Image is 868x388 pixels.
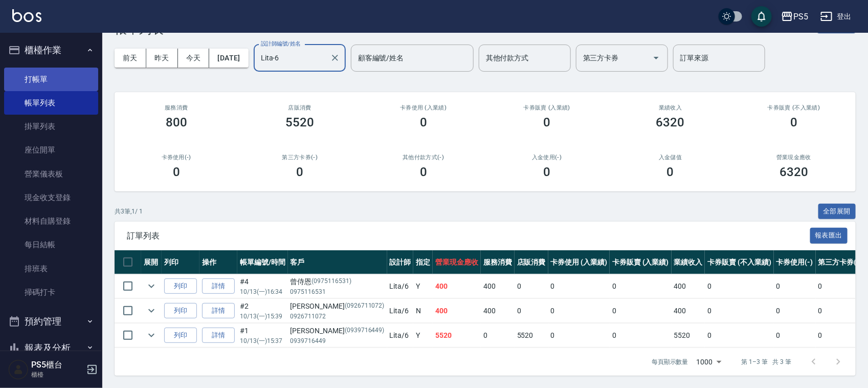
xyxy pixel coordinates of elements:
[705,299,773,323] td: 0
[810,230,848,240] a: 報表匯出
[240,336,285,346] p: 10/13 (一) 15:37
[793,10,808,23] div: PS5
[705,250,773,274] th: 卡券販賣 (不入業績)
[705,324,773,348] td: 0
[237,250,288,274] th: 帳單編號/時間
[166,115,187,130] h3: 800
[240,287,285,296] p: 10/13 (一) 16:34
[164,328,197,343] button: 列印
[291,312,385,321] p: 0926711072
[202,328,235,343] a: 詳情
[115,49,146,68] button: 前天
[4,138,98,162] a: 座位開單
[127,104,226,111] h3: 服務消費
[548,274,610,298] td: 0
[261,40,301,48] label: 設計師編號/姓名
[199,250,237,274] th: 操作
[4,308,98,335] button: 預約管理
[420,165,427,179] h3: 0
[387,299,414,323] td: Lita /6
[202,303,235,319] a: 詳情
[288,250,387,274] th: 客戶
[291,326,385,336] div: [PERSON_NAME]
[141,250,162,274] th: 展開
[777,6,812,27] button: PS5
[548,299,610,323] td: 0
[742,357,791,367] p: 第 1–3 筆 共 3 筆
[413,250,433,274] th: 指定
[237,324,288,348] td: #1
[240,312,285,321] p: 10/13 (一) 15:39
[433,274,481,298] td: 400
[4,233,98,256] a: 每日結帳
[4,186,98,209] a: 現金收支登錄
[652,357,688,367] p: 每頁顯示數量
[4,281,98,304] a: 掃碼打卡
[816,324,865,348] td: 0
[693,348,725,376] div: 1000
[816,7,856,26] button: 登出
[31,370,83,379] p: 櫃檯
[672,274,705,298] td: 400
[4,209,98,233] a: 材料自購登錄
[656,115,685,130] h3: 6320
[745,104,844,111] h2: 卡券販賣 (不入業績)
[4,162,98,186] a: 營業儀表板
[8,359,29,380] img: Person
[774,324,816,348] td: 0
[433,299,481,323] td: 400
[144,303,159,318] button: expand row
[413,299,433,323] td: N
[816,250,865,274] th: 第三方卡券(-)
[4,37,98,63] button: 櫃檯作業
[387,324,414,348] td: Lita /6
[515,274,548,298] td: 0
[672,324,705,348] td: 5520
[4,115,98,138] a: 掛單列表
[774,274,816,298] td: 0
[481,324,515,348] td: 0
[790,115,797,130] h3: 0
[751,6,772,27] button: save
[115,207,143,216] p: 共 3 筆, 1 / 1
[498,154,597,161] h2: 入金使用(-)
[621,154,720,161] h2: 入金儲值
[621,104,720,111] h2: 業績收入
[312,276,352,287] p: (0975116531)
[774,250,816,274] th: 卡券使用(-)
[291,287,385,296] p: 0975116531
[164,278,197,294] button: 列印
[328,51,342,65] button: Clear
[672,250,705,274] th: 業績收入
[610,250,672,274] th: 卡券販賣 (入業績)
[237,299,288,323] td: #2
[433,324,481,348] td: 5520
[515,250,548,274] th: 店販消費
[818,204,856,220] button: 全部展開
[237,274,288,298] td: #4
[291,336,385,346] p: 0939716449
[648,50,664,66] button: Open
[610,299,672,323] td: 0
[672,299,705,323] td: 400
[173,165,180,179] h3: 0
[285,115,314,130] h3: 5520
[144,328,159,343] button: expand row
[548,250,610,274] th: 卡券使用 (入業績)
[127,231,810,241] span: 訂單列表
[810,228,848,244] button: 報表匯出
[202,278,235,294] a: 詳情
[345,326,385,336] p: (0939716449)
[251,154,350,161] h2: 第三方卡券(-)
[291,301,385,312] div: [PERSON_NAME]
[12,9,41,22] img: Logo
[816,274,865,298] td: 0
[481,274,515,298] td: 400
[667,165,674,179] h3: 0
[413,274,433,298] td: Y
[296,165,303,179] h3: 0
[387,274,414,298] td: Lita /6
[164,303,197,319] button: 列印
[251,104,350,111] h2: 店販消費
[178,49,210,68] button: 今天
